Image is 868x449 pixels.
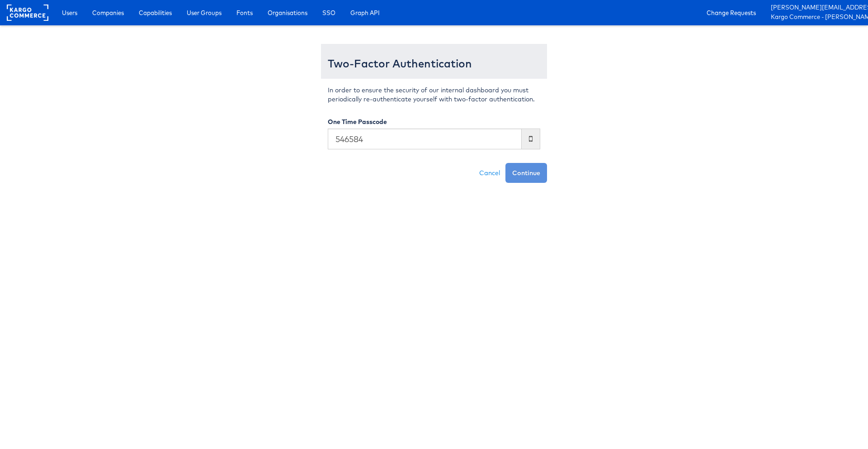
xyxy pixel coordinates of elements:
[261,5,314,21] a: Organisations
[344,5,387,21] a: Graph API
[474,163,505,183] a: Cancel
[236,8,253,17] span: Fonts
[132,5,179,21] a: Capabilities
[180,5,228,21] a: User Groups
[187,8,222,17] span: User Groups
[55,5,84,21] a: Users
[268,8,307,17] span: Organisations
[328,57,540,69] h3: Two-Factor Authentication
[328,117,387,126] label: One Time Passcode
[322,8,335,17] span: SSO
[700,5,763,21] a: Change Requests
[350,8,380,17] span: Graph API
[505,163,547,183] button: Continue
[328,129,522,149] input: Enter the code
[85,5,131,21] a: Companies
[139,8,172,17] span: Capabilities
[328,86,540,104] p: In order to ensure the security of our internal dashboard you must periodically re-authenticate y...
[230,5,259,21] a: Fonts
[771,13,861,22] a: Kargo Commerce - [PERSON_NAME]
[316,5,342,21] a: SSO
[92,8,124,17] span: Companies
[771,3,861,13] a: [PERSON_NAME][EMAIL_ADDRESS][DOMAIN_NAME]
[62,8,77,17] span: Users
